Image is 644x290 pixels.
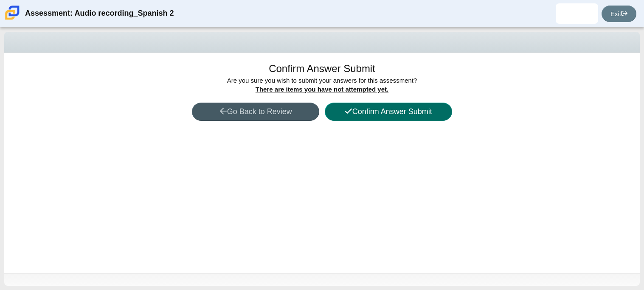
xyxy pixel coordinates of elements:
[325,103,452,121] button: Confirm Answer Submit
[602,6,636,22] a: Exit
[3,4,21,22] img: Carmen School of Science & Technology
[570,7,584,20] img: gia.francorodrigue.zg664E
[227,77,417,93] span: Are you sure you wish to submit your answers for this assessment?
[256,86,388,93] u: There are items you have not attempted yet.
[25,3,174,24] div: Assessment: Audio recording_Spanish 2
[3,16,21,23] a: Carmen School of Science & Technology
[192,103,319,121] button: Go Back to Review
[269,61,375,76] h1: Confirm Answer Submit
